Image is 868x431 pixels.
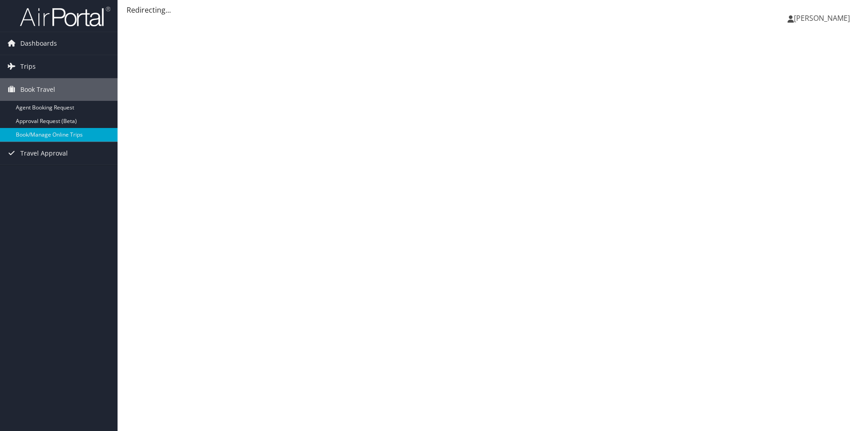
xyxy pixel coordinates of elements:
[20,32,57,55] span: Dashboards
[794,13,850,23] span: [PERSON_NAME]
[20,6,110,27] img: airportal-logo.png
[20,142,68,165] span: Travel Approval
[127,5,859,15] div: Redirecting...
[20,78,55,101] span: Book Travel
[20,55,36,78] span: Trips
[788,5,859,32] a: [PERSON_NAME]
